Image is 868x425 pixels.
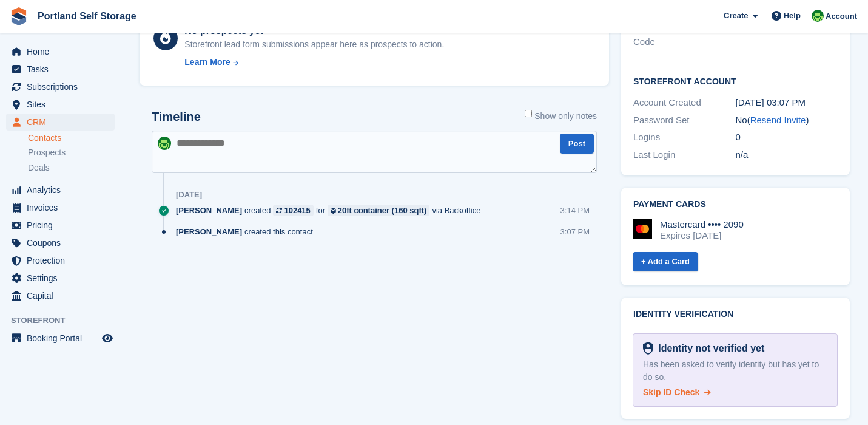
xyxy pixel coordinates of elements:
[560,205,590,216] div: 3:14 PM
[28,132,115,144] a: Contacts
[750,115,806,125] a: Resend Invite
[6,96,115,113] a: menu
[633,200,838,209] h2: Payment cards
[27,330,99,347] span: Booking Portal
[27,78,99,95] span: Subscriptions
[6,43,115,60] a: menu
[633,310,838,319] h2: Identity verification
[653,341,764,356] div: Identity not verified yet
[525,110,597,123] label: Show only notes
[27,114,99,131] span: CRM
[338,205,427,216] div: 20ft container (160 sqft)
[6,234,115,251] a: menu
[11,314,121,327] span: Storefront
[643,386,711,399] a: Skip ID Check
[284,205,310,216] div: 102415
[633,96,736,110] div: Account Created
[660,230,744,241] div: Expires [DATE]
[10,7,28,25] img: stora-icon-8386f47178a22dfd0bd8f6a31ec36ba5ce8667c1dd55bd0f319d3a0aa187defe.svg
[812,10,824,22] img: Ryan Stevens
[27,199,99,216] span: Invoices
[28,161,115,174] a: Deals
[525,110,532,117] input: Show only notes
[633,75,838,87] h2: Storefront Account
[27,182,99,199] span: Analytics
[28,146,115,159] a: Prospects
[184,56,230,69] div: Learn More
[633,131,736,144] div: Logins
[643,342,653,355] img: Identity Verification Ready
[560,134,594,154] button: Post
[736,96,838,110] div: [DATE] 03:07 PM
[643,387,699,397] span: Skip ID Check
[273,205,313,216] a: 102415
[736,148,838,162] div: n/a
[633,21,736,49] div: Accounting Nominal Code
[152,110,201,124] h2: Timeline
[747,115,809,125] span: ( )
[724,10,748,22] span: Create
[784,10,801,22] span: Help
[184,56,444,69] a: Learn More
[27,270,99,287] span: Settings
[6,182,115,199] a: menu
[736,131,838,144] div: 0
[736,21,838,49] div: -
[633,219,652,239] img: Mastercard Logo
[633,252,698,272] a: + Add a Card
[633,148,736,162] div: Last Login
[176,205,242,216] span: [PERSON_NAME]
[158,137,171,150] img: Ryan Stevens
[27,43,99,60] span: Home
[328,205,429,216] a: 20ft container (160 sqft)
[27,61,99,78] span: Tasks
[27,252,99,269] span: Protection
[6,287,115,304] a: menu
[28,147,66,158] span: Prospects
[176,226,242,237] span: [PERSON_NAME]
[660,219,744,230] div: Mastercard •••• 2090
[176,205,486,216] div: created for via Backoffice
[560,226,590,237] div: 3:07 PM
[6,330,115,347] a: menu
[33,6,141,26] a: Portland Self Storage
[28,162,50,174] span: Deals
[27,287,99,304] span: Capital
[100,331,115,345] a: Preview store
[6,217,115,234] a: menu
[184,38,444,51] div: Storefront lead form submissions appear here as prospects to action.
[6,61,115,78] a: menu
[6,78,115,95] a: menu
[736,114,838,127] div: No
[643,358,827,384] div: Has been asked to verify identity but has yet to do so.
[176,190,202,200] div: [DATE]
[27,217,99,234] span: Pricing
[6,252,115,269] a: menu
[826,10,857,22] span: Account
[176,226,319,237] div: created this contact
[6,199,115,216] a: menu
[633,114,736,127] div: Password Set
[27,234,99,251] span: Coupons
[6,114,115,131] a: menu
[27,96,99,113] span: Sites
[6,270,115,287] a: menu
